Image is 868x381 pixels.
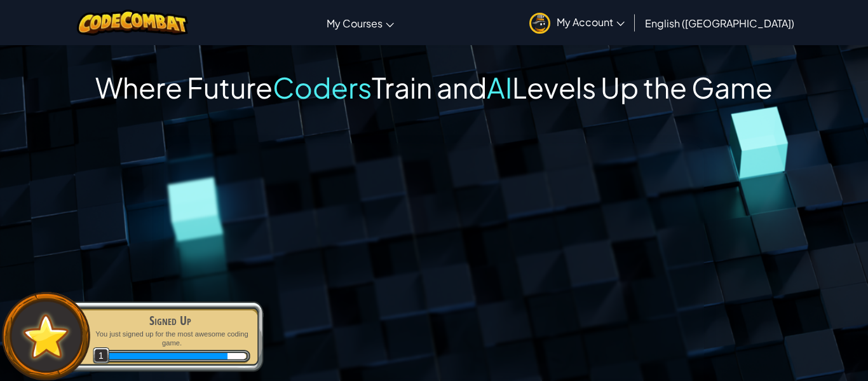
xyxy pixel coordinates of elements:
[523,3,631,43] a: My Account
[93,347,110,364] span: 1
[645,17,794,30] span: English ([GEOGRAPHIC_DATA])
[77,10,188,36] img: CodeCombat logo
[90,329,250,348] p: You just signed up for the most awesome coding game.
[320,6,400,40] a: My Courses
[273,69,372,105] span: Coders
[512,69,773,105] span: Levels Up the Game
[557,15,625,29] span: My Account
[17,308,75,364] img: default.png
[327,17,383,30] span: My Courses
[90,312,250,329] div: Signed Up
[639,6,801,40] a: English ([GEOGRAPHIC_DATA])
[487,69,512,105] span: AI
[372,69,487,105] span: Train and
[529,13,550,34] img: avatar
[95,69,273,105] span: Where Future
